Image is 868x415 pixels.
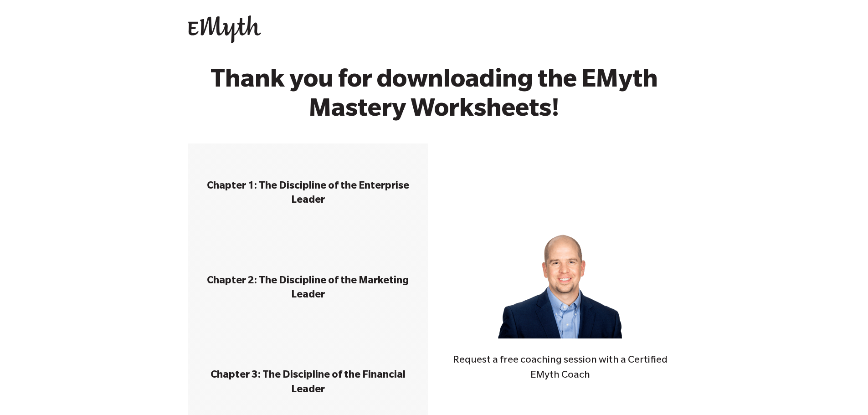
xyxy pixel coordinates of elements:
h2: Thank you for downloading the EMyth Mastery Worksheets! [186,68,683,126]
h3: Chapter 3: The Discipline of the Financial Leader [202,369,414,397]
img: Jon_Slater_web [498,215,622,338]
iframe: Chat Widget [822,371,868,415]
h3: Chapter 1: The Discipline of the Enterprise Leader [202,180,414,208]
h4: Request a free coaching session with a Certified EMyth Coach [440,354,680,384]
h3: Chapter 2: The Discipline of the Marketing Leader [202,275,414,303]
img: EMyth [188,15,261,44]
